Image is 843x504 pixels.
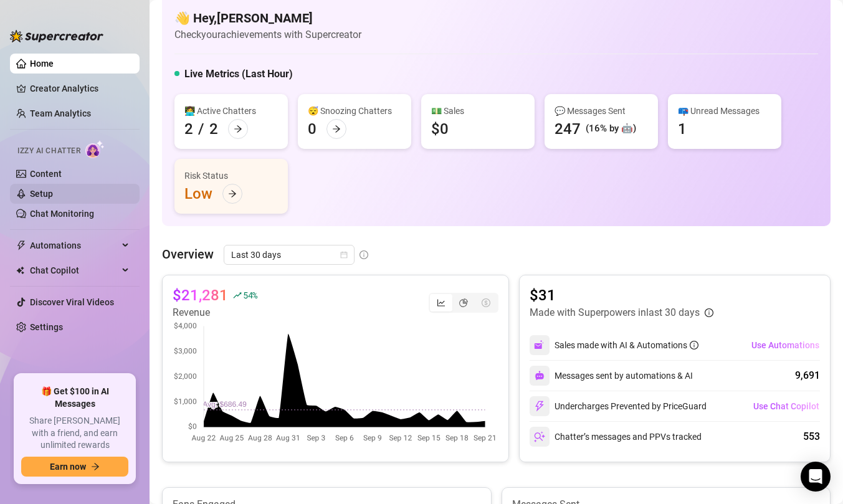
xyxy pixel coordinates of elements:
span: Earn now [50,462,86,472]
img: svg%3e [534,340,545,351]
span: Share [PERSON_NAME] with a friend, and earn unlimited rewards [21,415,128,452]
span: pie-chart [459,298,468,307]
a: Team Analytics [30,108,91,118]
span: Izzy AI Chatter [17,145,80,157]
button: Use Chat Copilot [753,396,820,416]
img: Chat Copilot [16,266,24,275]
div: 0 [308,119,317,139]
img: svg%3e [534,401,545,412]
article: $21,281 [173,285,228,305]
img: svg%3e [535,371,545,381]
a: Home [30,59,54,69]
span: info-circle [690,341,698,349]
div: 💬 Messages Sent [555,104,648,118]
span: dollar-circle [482,298,490,307]
span: thunderbolt [16,240,26,250]
div: 💵 Sales [431,104,525,118]
span: Automations [30,235,118,255]
div: 😴 Snoozing Chatters [308,104,401,118]
div: 9,691 [795,368,820,383]
span: arrow-right [228,189,237,198]
div: 👩‍💻 Active Chatters [184,104,278,118]
article: Overview [162,245,214,264]
button: Use Automations [751,335,820,355]
span: Last 30 days [231,245,347,264]
a: Chat Monitoring [30,209,94,219]
span: info-circle [360,250,368,259]
a: Settings [30,322,63,332]
div: Open Intercom Messenger [801,462,831,492]
span: arrow-right [91,462,100,471]
div: 2 [209,119,218,139]
span: rise [233,291,242,300]
div: Messages sent by automations & AI [530,366,693,386]
span: Use Automations [751,340,819,350]
div: Undercharges Prevented by PriceGuard [530,396,707,416]
span: 🎁 Get $100 in AI Messages [21,386,128,410]
article: Made with Superpowers in last 30 days [530,305,700,320]
article: Revenue [173,305,257,320]
h5: Live Metrics (Last Hour) [184,67,293,82]
span: calendar [340,251,348,259]
a: Content [30,169,62,179]
div: segmented control [429,293,498,313]
div: $0 [431,119,449,139]
img: AI Chatter [85,140,105,158]
div: 553 [803,429,820,444]
button: Earn nowarrow-right [21,457,128,477]
h4: 👋 Hey, [PERSON_NAME] [174,9,361,27]
a: Creator Analytics [30,78,130,98]
div: Sales made with AI & Automations [555,338,698,352]
img: logo-BBDzfeDw.svg [10,30,103,42]
span: Use Chat Copilot [753,401,819,411]
span: arrow-right [234,125,242,133]
div: (16% by 🤖) [586,121,636,136]
div: Risk Status [184,169,278,183]
span: info-circle [705,308,713,317]
div: 📪 Unread Messages [678,104,771,118]
div: 247 [555,119,581,139]
article: $31 [530,285,713,305]
a: Setup [30,189,53,199]
span: line-chart [437,298,445,307]
div: 2 [184,119,193,139]
div: Chatter’s messages and PPVs tracked [530,427,702,447]
span: 54 % [243,289,257,301]
div: 1 [678,119,687,139]
span: arrow-right [332,125,341,133]
article: Check your achievements with Supercreator [174,27,361,42]
img: svg%3e [534,431,545,442]
a: Discover Viral Videos [30,297,114,307]
span: Chat Copilot [30,260,118,280]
